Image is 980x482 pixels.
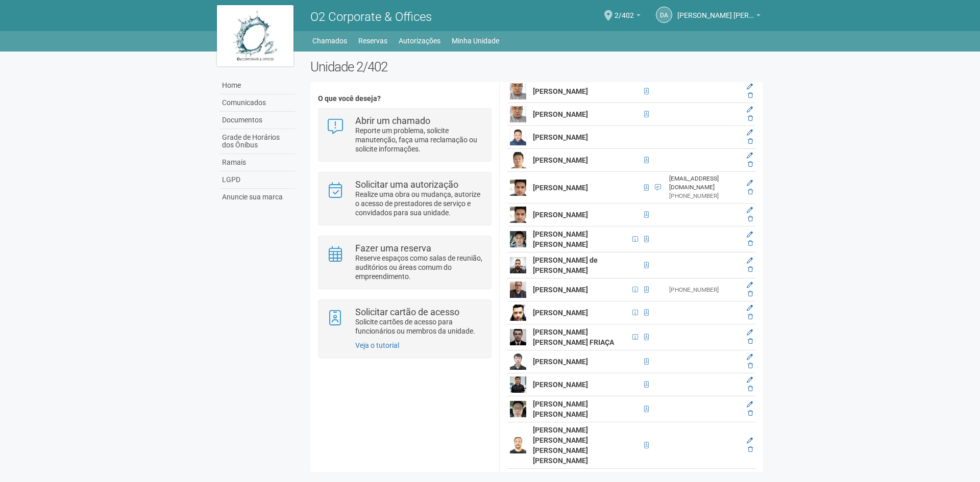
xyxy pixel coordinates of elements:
a: Excluir membro [748,92,753,99]
a: Excluir membro [748,138,753,145]
img: user.png [510,437,526,453]
strong: [PERSON_NAME] [PERSON_NAME] [PERSON_NAME] [PERSON_NAME] [533,426,588,465]
a: Excluir membro [748,362,753,369]
a: Editar membro [747,83,753,90]
p: Solicite cartões de acesso para funcionários ou membros da unidade. [355,317,483,336]
a: Solicitar uma autorização Realize uma obra ou mudança, autorize o acesso de prestadores de serviç... [326,180,483,217]
a: DA [656,7,672,23]
a: Chamados [312,34,347,48]
a: Fazer uma reserva Reserve espaços como salas de reunião, auditórios ou áreas comum do empreendime... [326,244,483,281]
a: Excluir membro [748,115,753,122]
strong: [PERSON_NAME] de [PERSON_NAME] [533,256,598,274]
a: Reservas [358,34,387,48]
a: Abrir um chamado Reporte um problema, solicite manutenção, faça uma reclamação ou solicite inform... [326,116,483,154]
a: Editar membro [747,152,753,159]
a: Editar membro [747,329,753,336]
a: Editar membro [747,129,753,136]
img: user.png [510,282,526,298]
img: user.png [510,305,526,321]
a: Excluir membro [748,446,753,453]
a: Editar membro [747,282,753,289]
p: Reporte um problema, solicite manutenção, faça uma reclamação ou solicite informações. [355,126,483,154]
img: user.png [510,152,526,168]
a: LGPD [219,171,295,189]
a: Excluir membro [748,266,753,273]
img: user.png [510,129,526,145]
span: Daniel Andres Soto Lozada [677,2,754,19]
a: Grade de Horários dos Ônibus [219,129,295,154]
strong: Solicitar uma autorização [355,179,458,190]
strong: [PERSON_NAME] [533,110,588,118]
a: Solicitar cartão de acesso Solicite cartões de acesso para funcionários ou membros da unidade. [326,308,483,336]
a: Editar membro [747,376,753,384]
strong: [PERSON_NAME] [533,87,588,95]
a: Editar membro [747,257,753,264]
strong: [PERSON_NAME] [533,133,588,141]
strong: Solicitar cartão de acesso [355,307,459,317]
strong: [PERSON_NAME] [533,380,588,389]
a: Minha Unidade [452,34,499,48]
img: user.png [510,353,526,370]
div: [EMAIL_ADDRESS][DOMAIN_NAME] [669,174,741,192]
img: user.png [510,207,526,223]
a: Excluir membro [748,385,753,392]
div: [PHONE_NUMBER] [669,192,741,200]
a: Excluir membro [748,290,753,297]
a: 2/402 [615,13,641,21]
a: Excluir membro [748,313,753,320]
span: O2 Corporate & Offices [310,10,432,24]
strong: [PERSON_NAME] [533,309,588,317]
a: Home [219,77,295,94]
a: Excluir membro [748,240,753,247]
a: Excluir membro [748,215,753,222]
a: Anuncie sua marca [219,189,295,206]
strong: [PERSON_NAME] [533,286,588,294]
a: Comunicados [219,94,295,112]
a: Excluir membro [748,188,753,195]
img: user.png [510,83,526,99]
h4: O que você deseja? [318,95,491,103]
img: user.png [510,329,526,345]
img: logo.jpg [217,5,293,66]
a: Editar membro [747,106,753,113]
p: Realize uma obra ou mudança, autorize o acesso de prestadores de serviço e convidados para sua un... [355,190,483,217]
a: Documentos [219,112,295,129]
a: Editar membro [747,231,753,238]
strong: [PERSON_NAME] [533,211,588,219]
img: user.png [510,401,526,417]
a: Excluir membro [748,338,753,345]
h2: Unidade 2/402 [310,59,763,74]
a: Editar membro [747,180,753,187]
a: Editar membro [747,305,753,312]
img: user.png [510,231,526,247]
strong: [PERSON_NAME] [PERSON_NAME] FRIAÇA [533,328,614,346]
img: user.png [510,376,526,393]
strong: [PERSON_NAME] [PERSON_NAME] [533,230,588,248]
span: 2/402 [615,2,634,19]
a: Editar membro [747,437,753,444]
a: Veja o tutorial [355,341,399,349]
strong: Fazer uma reserva [355,243,431,253]
strong: [PERSON_NAME] [533,156,588,164]
a: Editar membro [747,207,753,214]
a: Editar membro [747,401,753,408]
p: Reserve espaços como salas de reunião, auditórios ou áreas comum do empreendimento. [355,253,483,281]
img: user.png [510,180,526,196]
a: Excluir membro [748,161,753,168]
strong: [PERSON_NAME] [533,358,588,366]
a: Autorizações [399,34,440,48]
strong: Abrir um chamado [355,115,430,126]
a: Excluir membro [748,410,753,417]
strong: [PERSON_NAME] [PERSON_NAME] [533,400,588,418]
strong: [PERSON_NAME] [533,184,588,192]
a: Ramais [219,154,295,171]
div: [PHONE_NUMBER] [669,286,741,294]
a: Editar membro [747,353,753,361]
a: [PERSON_NAME] [PERSON_NAME] [PERSON_NAME] [677,13,761,21]
img: user.png [510,257,526,273]
img: user.png [510,106,526,122]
